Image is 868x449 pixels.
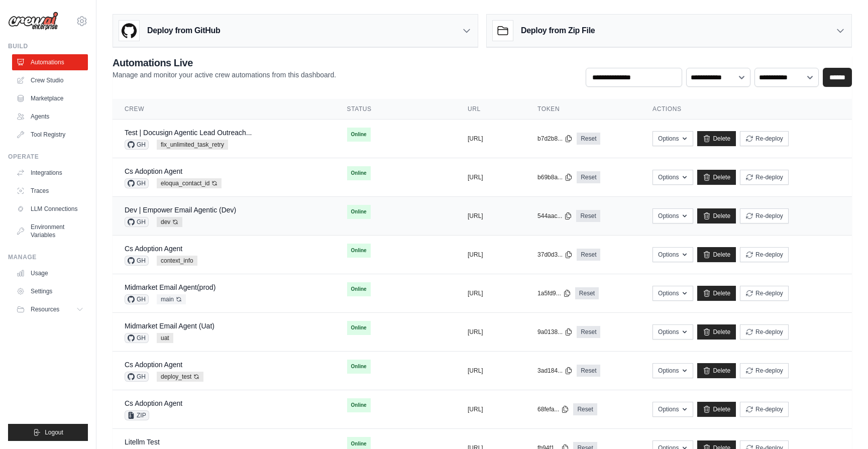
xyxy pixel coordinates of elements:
span: ZIP [125,410,149,420]
a: Litellm Test [125,438,160,446]
button: Re-deploy [740,324,789,340]
a: Reset [577,249,600,261]
a: Test | Docusign Agentic Lead Outreach... [125,129,252,137]
button: 37d0d3... [537,251,573,259]
a: Reset [577,171,600,183]
a: Cs Adoption Agent [125,167,182,175]
a: Delete [697,402,736,417]
button: Re-deploy [740,131,789,146]
a: Reset [573,403,597,415]
a: Delete [697,131,736,146]
button: Re-deploy [740,208,789,223]
span: fix_unlimited_task_retry [157,140,228,150]
span: uat [157,333,173,343]
h3: Deploy from GitHub [147,25,220,37]
a: Traces [12,183,88,199]
a: Delete [697,363,736,378]
a: Cs Adoption Agent [125,245,182,253]
span: Resources [31,305,59,313]
a: Reset [577,326,600,338]
button: b69b8a... [537,173,573,181]
a: Delete [697,208,736,223]
img: GitHub Logo [119,21,139,41]
div: Build [8,42,88,50]
a: Reset [576,210,600,222]
a: Reset [577,365,600,377]
button: 9a0138... [537,328,573,336]
img: Logo [8,12,58,31]
a: Delete [697,286,736,301]
th: Token [525,99,640,120]
span: GH [125,217,149,227]
button: Logout [8,424,88,441]
a: Reset [577,133,600,145]
span: eloqua_contact_id [157,178,222,188]
span: deploy_test [157,372,203,382]
a: Marketplace [12,90,88,106]
span: context_info [157,256,197,266]
button: 3ad184... [537,367,573,375]
a: Midmarket Email Agent (Uat) [125,322,214,330]
a: Reset [575,287,599,299]
button: Re-deploy [740,286,789,301]
a: Delete [697,247,736,262]
button: Options [653,402,693,417]
span: Online [347,321,371,335]
h2: Automations Live [113,56,336,70]
button: Resources [12,301,88,317]
button: Re-deploy [740,363,789,378]
span: Online [347,166,371,180]
span: Logout [45,428,63,436]
span: main [157,294,186,304]
button: b7d2b8... [537,135,573,143]
a: Environment Variables [12,219,88,243]
button: Options [653,286,693,301]
button: 1a5fd9... [537,289,571,297]
span: GH [125,178,149,188]
span: GH [125,333,149,343]
span: GH [125,294,149,304]
button: 68fefa... [537,405,569,413]
a: Midmarket Email Agent(prod) [125,283,215,291]
span: GH [125,140,149,150]
th: Status [335,99,456,120]
h3: Deploy from Zip File [521,25,595,37]
a: Agents [12,108,88,125]
span: Online [347,128,371,142]
a: Integrations [12,165,88,181]
a: Cs Adoption Agent [125,399,182,407]
button: Options [653,170,693,185]
a: Settings [12,283,88,299]
span: Online [347,282,371,296]
span: dev [157,217,182,227]
a: Cs Adoption Agent [125,361,182,369]
th: Actions [640,99,852,120]
span: GH [125,372,149,382]
a: Delete [697,324,736,340]
button: Options [653,131,693,146]
button: Re-deploy [740,170,789,185]
button: Re-deploy [740,402,789,417]
a: Crew Studio [12,72,88,88]
a: Delete [697,170,736,185]
a: Automations [12,54,88,70]
span: Online [347,205,371,219]
p: Manage and monitor your active crew automations from this dashboard. [113,70,336,80]
button: Re-deploy [740,247,789,262]
span: Online [347,360,371,374]
th: Crew [113,99,335,120]
span: Online [347,244,371,258]
a: Dev | Empower Email Agentic (Dev) [125,206,236,214]
span: GH [125,256,149,266]
div: Manage [8,253,88,261]
button: 544aac... [537,212,572,220]
a: Tool Registry [12,127,88,143]
span: Online [347,398,371,412]
div: Operate [8,153,88,161]
button: Options [653,363,693,378]
button: Options [653,208,693,223]
th: URL [456,99,525,120]
button: Options [653,247,693,262]
a: Usage [12,265,88,281]
button: Options [653,324,693,340]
